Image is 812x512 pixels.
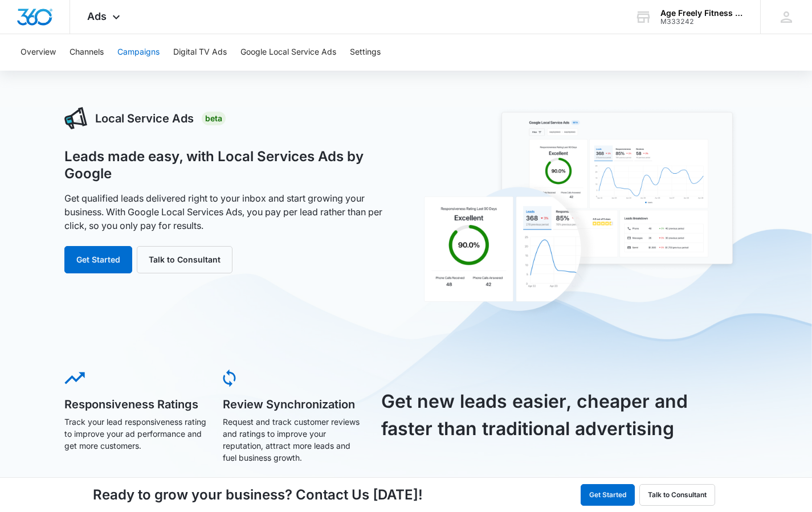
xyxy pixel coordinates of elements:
button: Digital TV Ads [173,34,227,71]
h4: Ready to grow your business? Contact Us [DATE]! [93,485,423,505]
h3: Local Service Ads [95,110,194,127]
button: Settings [350,34,381,71]
h1: Leads made easy, with Local Services Ads by Google [64,148,394,182]
p: Track your lead responsiveness rating to improve your ad performance and get more customers. [64,416,207,452]
button: Talk to Consultant [137,246,232,273]
button: Channels [70,34,104,71]
p: Get qualified leads delivered right to your inbox and start growing your business. With Google Lo... [64,191,394,232]
div: Beta [202,112,226,125]
div: account id [660,18,744,26]
button: Talk to Consultant [639,484,715,506]
h3: Get new leads easier, cheaper and faster than traditional advertising [381,388,701,443]
p: Request and track customer reviews and ratings to improve your reputation, attract more leads and... [223,416,365,464]
button: Get Started [64,246,132,273]
button: Get Started [581,484,635,506]
button: Google Local Service Ads [240,34,336,71]
button: Campaigns [117,34,160,71]
h5: Review Synchronization [223,399,365,410]
span: Ads [87,10,107,22]
h5: Responsiveness Ratings [64,399,207,410]
button: Overview [21,34,56,71]
div: account name [660,9,744,18]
